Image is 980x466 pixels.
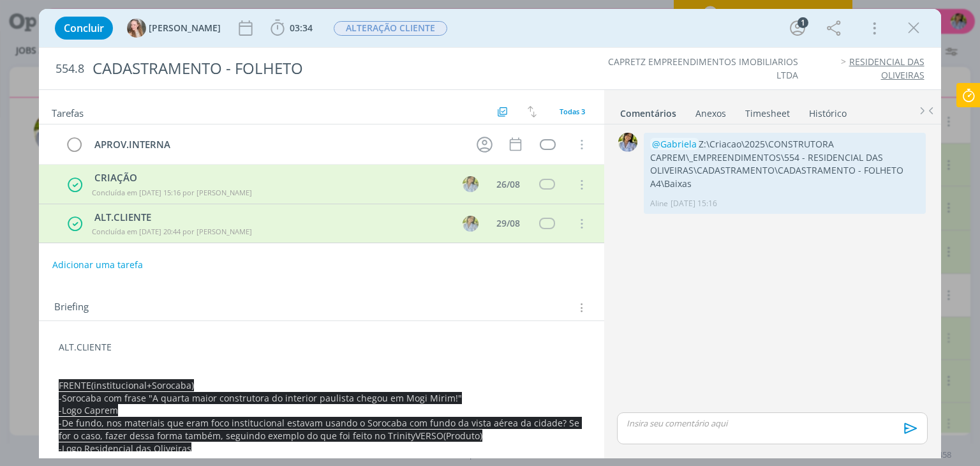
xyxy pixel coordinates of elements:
a: Comentários [620,101,677,120]
a: Timesheet [745,101,791,120]
span: FRENTE(institucional+Sorocaba) [59,379,194,391]
span: Concluída em [DATE] 20:44 por [PERSON_NAME] [92,227,252,236]
span: @Gabriela [652,138,697,150]
span: [DATE] 15:16 [671,198,717,209]
p: ALT.CLIENTE [59,341,584,354]
div: Anexos [695,107,726,120]
div: dialog [39,9,940,458]
a: Histórico [808,101,847,120]
span: ALTERAÇÃO CLIENTE [334,21,447,36]
div: ALT.CLIENTE [89,210,451,225]
div: 29/08 [496,219,520,228]
img: G [127,19,146,38]
span: 03:34 [290,22,313,34]
button: Concluir [55,17,113,40]
button: 1 [787,18,808,38]
span: -Logo Caprem [59,404,118,416]
button: 03:34 [267,18,316,38]
div: APROV.INTERNA [89,137,464,153]
span: Todas 3 [560,107,585,116]
div: CADASTRAMENTO - FOLHETO [87,53,557,84]
div: 1 [798,17,808,28]
p: Aline [650,198,668,209]
img: arrow-down-up.svg [528,106,537,117]
span: [PERSON_NAME] [149,24,221,33]
a: CAPRETZ EMPREENDIMENTOS IMOBILIARIOS LTDA [608,56,798,80]
span: -Logo Residencial das Oliveiras [59,442,191,455]
span: Concluir [64,23,104,33]
span: Briefing [54,299,89,316]
button: Adicionar uma tarefa [52,253,144,276]
span: 554.8 [56,62,84,76]
button: G[PERSON_NAME] [127,19,221,38]
div: 26/08 [496,180,520,189]
p: Z:\Criacao\2025\CONSTRUTORA CAPREM\_EMPREENDIMENTOS\554 - RESIDENCIAL DAS OLIVEIRAS\CADASTRAMENTO... [650,138,919,190]
span: Tarefas [52,104,84,119]
span: -Sorocaba com frase "A quarta maior construtora do interior paulista chegou em Mogi Mirim!" [59,392,462,404]
span: Concluída em [DATE] 15:16 por [PERSON_NAME] [92,188,252,197]
div: CRIAÇÃO [89,170,451,185]
img: A [618,133,637,152]
button: ALTERAÇÃO CLIENTE [333,20,448,36]
a: RESIDENCIAL DAS OLIVEIRAS [849,56,924,80]
span: -De fundo, nos materiais que eram foco institucional estavam usando o Sorocaba com fundo da vista... [59,417,582,442]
